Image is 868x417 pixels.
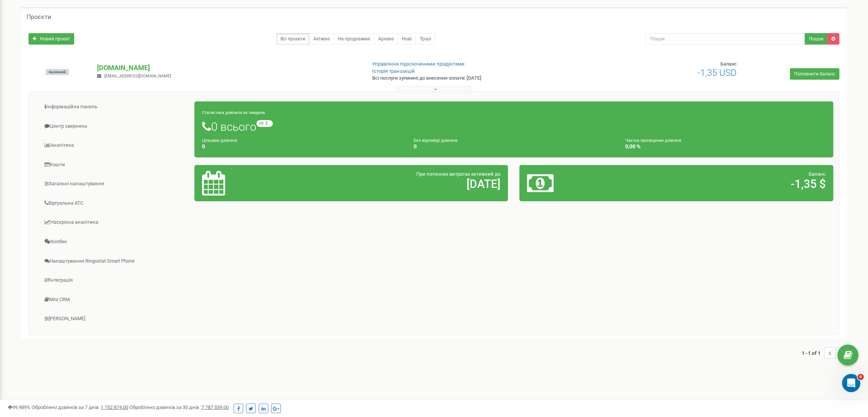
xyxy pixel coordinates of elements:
u: 1 752 874,00 [101,404,128,410]
a: Архівні [374,33,398,45]
a: Нові [398,33,416,45]
small: Без відповіді дзвінків [414,138,457,143]
a: Новий проєкт [29,33,74,45]
iframe: Intercom live chat [842,374,860,392]
h5: Проєкти [27,14,51,21]
nav: ... [802,340,847,366]
span: Оброблено дзвінків за 30 днів : [129,404,229,410]
a: Всі проєкти [276,33,309,45]
a: Віртуальна АТС [35,194,195,213]
a: Інформаційна панель [35,98,195,116]
h2: -1,35 $ [631,178,826,190]
span: -1,35 USD [698,67,737,78]
small: Частка пропущених дзвінків [626,138,682,143]
a: Кошти [35,156,195,174]
a: Налаштування Ringostat Smart Phone [35,252,195,271]
h1: 0 всього [202,120,826,133]
a: Не продовжені [334,33,374,45]
p: [DOMAIN_NAME] [97,63,360,73]
span: [EMAIL_ADDRESS][DOMAIN_NAME] [104,74,171,79]
u: 7 787 559,00 [201,404,229,410]
h2: [DATE] [305,178,500,190]
small: Цільових дзвінків [202,138,237,143]
span: 6 [858,374,864,380]
a: Інтеграція [35,271,195,290]
h4: 0 [202,144,402,149]
a: [PERSON_NAME] [35,310,195,328]
p: Всі послуги зупинені до внесення оплати: [DATE] [372,75,566,82]
a: Загальні налаштування [35,175,195,193]
a: Тріал [416,33,435,45]
span: Архівний [46,69,69,75]
small: Статистика дзвінків за тиждень [202,110,265,115]
a: Mini CRM [35,290,195,309]
a: Колбек [35,233,195,251]
a: Управління підключеними продуктами [372,61,465,67]
small: +0 [256,120,273,127]
a: Аналiтика [35,136,195,155]
span: 99,989% [8,404,30,410]
a: Активні [309,33,334,45]
input: Пошук [645,33,805,45]
span: Баланс [809,171,826,177]
button: Пошук [805,33,828,45]
h4: 0 [414,144,614,149]
a: Поповнити баланс [790,68,839,80]
a: Історія транзакцій [372,68,415,74]
h4: 0,00 % [626,144,826,149]
span: Оброблено дзвінків за 7 днів : [32,404,128,410]
a: Наскрізна аналітика [35,213,195,232]
a: Центр звернень [35,117,195,136]
span: Баланс [720,61,737,67]
span: При поточних витратах активний до [416,171,500,177]
span: 1 - 1 of 1 [802,347,824,359]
